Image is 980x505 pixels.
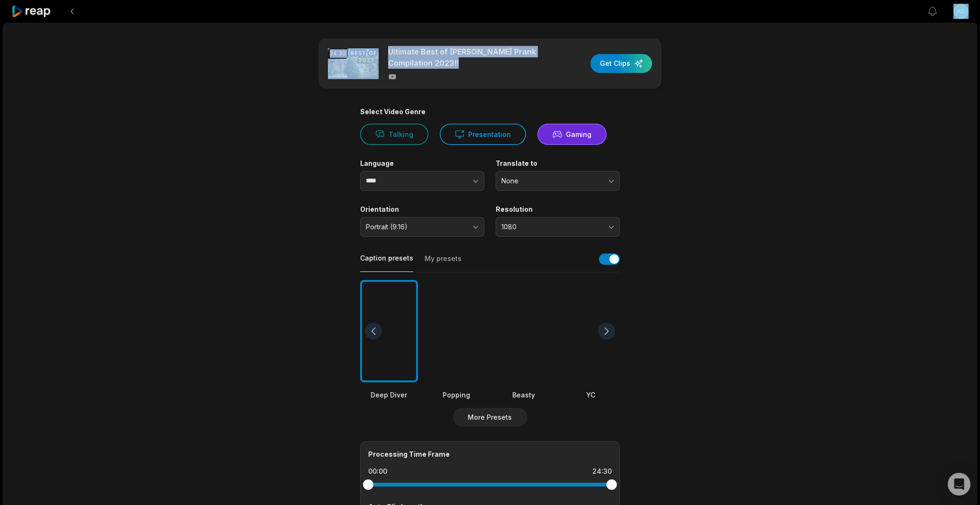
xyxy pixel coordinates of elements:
[366,223,465,231] span: Portrait (9:16)
[501,177,601,185] span: None
[592,467,612,476] div: 24:30
[440,124,526,145] button: Presentation
[501,223,601,231] span: 1080
[496,205,620,214] label: Resolution
[360,159,484,168] label: Language
[425,254,462,272] button: My presets
[360,253,413,272] button: Caption presets
[590,54,652,73] button: Get Clips
[496,159,620,168] label: Translate to
[496,217,620,237] button: 1080
[537,124,607,145] button: Gaming
[453,408,527,427] button: More Presets
[496,171,620,191] button: None
[328,48,348,59] div: 24:30
[360,124,428,145] button: Talking
[360,205,484,214] label: Orientation
[948,473,971,496] div: Open Intercom Messenger
[368,449,612,459] div: Processing Time Frame
[388,46,552,69] p: Ultimate Best of [PERSON_NAME] Prank Compilation 2023!!
[427,390,485,400] div: Popping
[495,390,553,400] div: Beasty
[368,467,387,476] div: 00:00
[360,390,418,400] div: Deep Diver
[562,390,620,400] div: YC
[360,217,484,237] button: Portrait (9:16)
[360,108,620,116] div: Select Video Genre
